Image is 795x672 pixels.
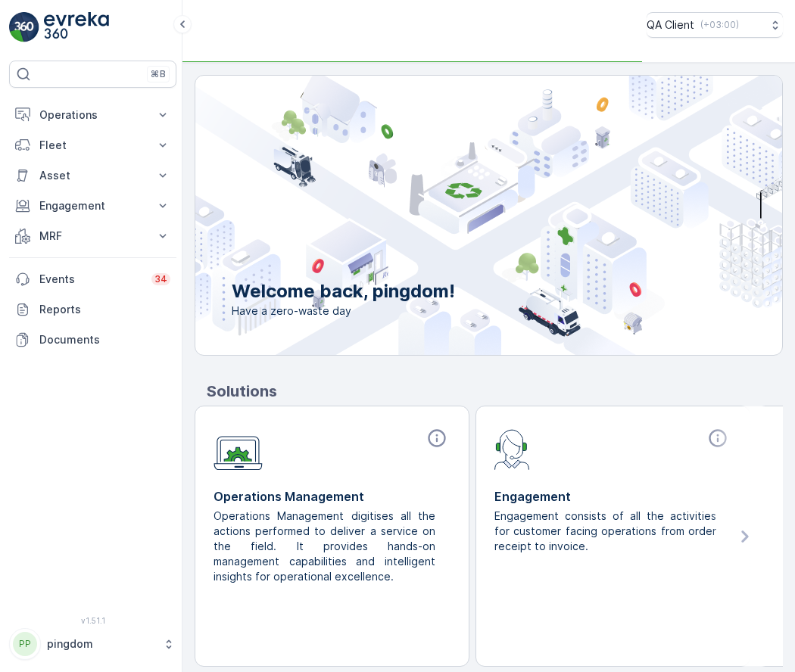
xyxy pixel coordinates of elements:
button: Asset [9,160,176,191]
button: Fleet [9,130,176,160]
div: PP [13,632,37,656]
p: ( +03:00 ) [700,19,739,31]
a: Documents [9,325,176,355]
p: pingdom [47,636,155,652]
img: module-icon [494,428,530,470]
img: logo [9,12,39,42]
p: Reports [39,302,170,317]
a: Reports [9,294,176,325]
p: Fleet [39,138,146,153]
button: Engagement [9,191,176,221]
p: Engagement consists of all the activities for customer facing operations from order receipt to in... [494,509,719,554]
button: QA Client(+03:00) [647,12,783,38]
p: Operations Management digitises all the actions performed to deliver a service on the field. It p... [214,509,438,584]
button: PPpingdom [9,628,176,660]
button: MRF [9,221,176,251]
p: Documents [39,332,170,347]
p: 34 [154,273,167,285]
p: Events [39,272,142,287]
p: Welcome back, pingdom! [232,279,455,303]
p: ⌘B [151,68,166,80]
p: Solutions [207,380,783,403]
p: Engagement [39,198,146,213]
img: module-icon [214,428,263,471]
span: v 1.51.1 [9,616,176,625]
img: city illustration [127,76,782,355]
span: Have a zero-waste day [232,303,455,319]
button: Operations [9,100,176,130]
p: QA Client [647,17,694,33]
a: Events34 [9,264,176,294]
p: Engagement [494,487,731,506]
p: Operations [39,107,146,123]
p: Operations Management [214,487,450,506]
p: Asset [39,168,146,183]
img: logo_light-DOdMpM7g.png [44,12,109,42]
p: MRF [39,229,146,244]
